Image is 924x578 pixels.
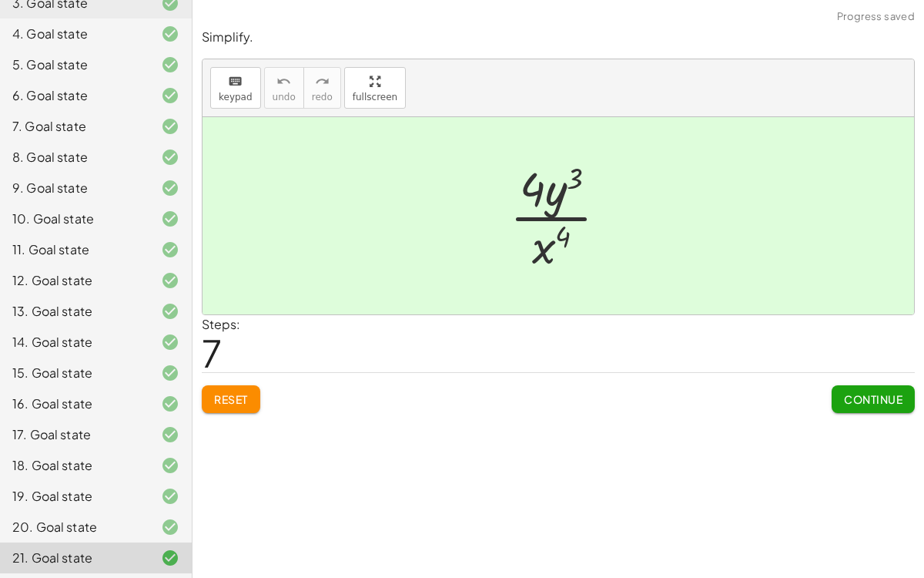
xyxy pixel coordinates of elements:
[276,72,291,91] i: undo
[12,240,136,259] div: 11. Goal state
[210,67,261,109] button: keyboardkeypad
[12,456,136,475] div: 18. Goal state
[161,395,179,413] i: Task finished and correct.
[161,456,179,475] i: Task finished and correct.
[12,117,136,136] div: 7. Goal state
[161,117,179,136] i: Task finished and correct.
[273,92,296,102] span: undo
[12,333,136,351] div: 14. Goal state
[12,518,136,536] div: 20. Goal state
[161,271,179,290] i: Task finished and correct.
[161,240,179,259] i: Task finished and correct.
[161,210,179,228] i: Task finished and correct.
[12,487,136,506] div: 19. Goal state
[12,55,136,74] div: 5. Goal state
[202,29,915,46] p: Simplify.
[161,487,179,506] i: Task finished and correct.
[12,425,136,444] div: 17. Goal state
[303,67,341,109] button: redoredo
[214,392,248,406] span: Reset
[12,25,136,43] div: 4. Goal state
[161,364,179,382] i: Task finished and correct.
[161,148,179,166] i: Task finished and correct.
[161,86,179,105] i: Task finished and correct.
[837,9,915,25] span: Progress saved
[12,395,136,413] div: 16. Goal state
[161,549,179,567] i: Task finished and correct.
[161,425,179,444] i: Task finished and correct.
[12,148,136,166] div: 8. Goal state
[12,179,136,197] div: 9. Goal state
[12,549,136,567] div: 21. Goal state
[12,364,136,382] div: 15. Goal state
[161,55,179,74] i: Task finished and correct.
[161,518,179,536] i: Task finished and correct.
[344,67,406,109] button: fullscreen
[161,333,179,351] i: Task finished and correct.
[844,392,902,406] span: Continue
[161,179,179,197] i: Task finished and correct.
[264,67,304,109] button: undoundo
[832,385,915,413] button: Continue
[315,72,330,91] i: redo
[161,25,179,43] i: Task finished and correct.
[219,92,253,102] span: keypad
[12,86,136,105] div: 6. Goal state
[12,210,136,228] div: 10. Goal state
[312,92,333,102] span: redo
[12,271,136,290] div: 12. Goal state
[202,329,222,376] span: 7
[12,302,136,321] div: 13. Goal state
[353,92,397,102] span: fullscreen
[202,316,240,332] label: Steps:
[161,302,179,321] i: Task finished and correct.
[202,385,260,413] button: Reset
[228,72,243,91] i: keyboard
